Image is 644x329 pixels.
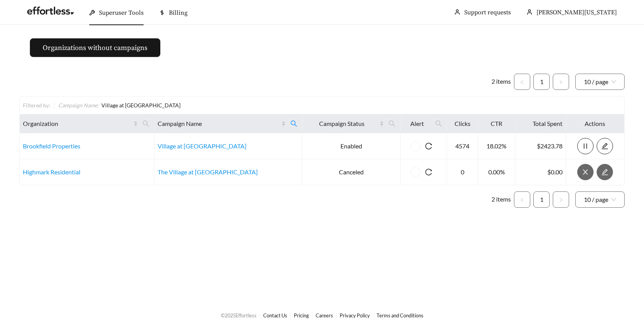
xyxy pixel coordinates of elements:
[58,102,99,109] span: Campaign Name :
[520,80,524,84] span: left
[516,159,566,185] td: $0.00
[99,9,144,17] span: Superuser Tools
[432,117,445,130] span: search
[23,168,80,176] a: Highmark Residential
[385,117,399,130] span: search
[404,119,430,128] span: Alert
[302,159,401,185] td: Canceled
[389,120,396,127] span: search
[420,138,437,154] button: reload
[491,191,511,208] li: 2 items
[139,117,153,130] span: search
[514,191,530,208] button: left
[43,43,148,53] span: Organizations without campaigns
[302,133,401,159] td: Enabled
[534,192,549,207] a: 1
[340,312,370,319] a: Privacy Policy
[597,143,613,150] span: edit
[478,133,516,159] td: 18.02%
[447,133,478,159] td: 4574
[287,117,300,130] span: search
[597,164,613,180] button: edit
[577,138,594,154] button: pause
[514,74,530,90] button: left
[101,102,181,109] span: Village at [GEOGRAPHIC_DATA]
[23,101,54,109] div: Filtered by:
[584,192,616,207] span: 10 / page
[566,114,625,133] th: Actions
[478,159,516,185] td: 0.00%
[142,120,149,127] span: search
[158,142,246,150] a: Village at [GEOGRAPHIC_DATA]
[578,143,593,150] span: pause
[553,74,569,90] button: right
[420,143,437,150] span: reload
[23,119,132,128] span: Organization
[316,312,333,319] a: Careers
[478,114,516,133] th: CTR
[169,9,187,17] span: Billing
[420,164,437,180] button: reload
[516,133,566,159] td: $2423.78
[553,191,569,208] button: right
[221,312,257,319] span: © 2025 Effortless
[514,74,530,90] li: Previous Page
[575,74,625,90] div: Page Size
[377,312,424,319] a: Terms and Conditions
[559,198,563,202] span: right
[447,114,478,133] th: Clicks
[553,74,569,90] li: Next Page
[597,168,613,176] a: edit
[597,138,613,154] button: edit
[553,191,569,208] li: Next Page
[158,119,280,128] span: Campaign Name
[533,191,550,208] li: 1
[534,74,549,90] a: 1
[420,169,437,176] span: reload
[575,191,625,208] div: Page Size
[514,191,530,208] li: Previous Page
[447,159,478,185] td: 0
[23,142,80,150] a: Brookfield Properties
[294,312,309,319] a: Pricing
[306,119,378,128] span: Campaign Status
[290,120,297,127] span: search
[559,80,563,84] span: right
[464,9,511,16] a: Support requests
[520,198,524,202] span: left
[435,120,442,127] span: search
[30,38,160,57] button: Organizations without campaigns
[584,74,616,90] span: 10 / page
[516,114,566,133] th: Total Spent
[491,74,511,90] li: 2 items
[597,142,613,150] a: edit
[263,312,287,319] a: Contact Us
[533,74,550,90] li: 1
[536,9,617,16] span: [PERSON_NAME][US_STATE]
[158,168,258,176] a: The Village at [GEOGRAPHIC_DATA]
